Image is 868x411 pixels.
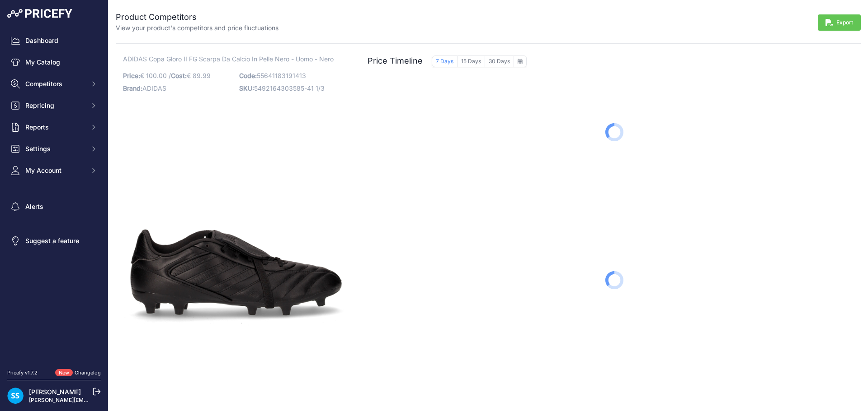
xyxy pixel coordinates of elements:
[458,55,485,67] button: 15 Days
[239,72,257,79] span: Code:
[171,72,187,79] span: Cost:
[123,53,334,65] span: ADIDAS Copa Gloro II FG Scarpa Da Calcio In Pelle Nero - Uomo - Nero
[239,69,350,82] p: 55641183191413
[25,101,85,110] span: Repricing
[25,144,85,153] span: Settings
[7,369,38,377] div: Pricefy v1.7.2
[7,119,101,135] button: Reports
[25,166,85,175] span: My Account
[75,369,101,376] a: Changelog
[55,369,73,377] span: New
[116,23,278,32] p: View your product's competitors and price fluctuations
[7,32,101,358] nav: Sidebar
[25,79,85,88] span: Competitors
[7,233,101,249] a: Suggest a feature
[7,54,101,70] a: My Catalog
[7,162,101,179] button: My Account
[818,14,861,31] button: Export
[485,55,514,67] button: 30 Days
[29,388,81,396] a: [PERSON_NAME]
[123,82,234,95] p: ADIDAS
[239,82,350,95] p: 5492164303585-41 1/3
[7,32,101,49] a: Dashboard
[239,84,254,92] span: SKU:
[7,9,72,18] img: Pricefy Logo
[116,11,278,23] h2: Product Competitors
[7,76,101,92] button: Competitors
[7,97,101,114] button: Repricing
[29,397,168,403] a: [PERSON_NAME][EMAIL_ADDRESS][DOMAIN_NAME]
[123,72,140,79] span: Price:
[25,123,85,132] span: Reports
[432,55,458,67] button: 7 Days
[123,69,234,82] p: € 100.00 / € 89.99
[7,141,101,157] button: Settings
[7,199,101,215] a: Alerts
[123,84,142,92] span: Brand:
[368,55,423,67] h2: Price Timeline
